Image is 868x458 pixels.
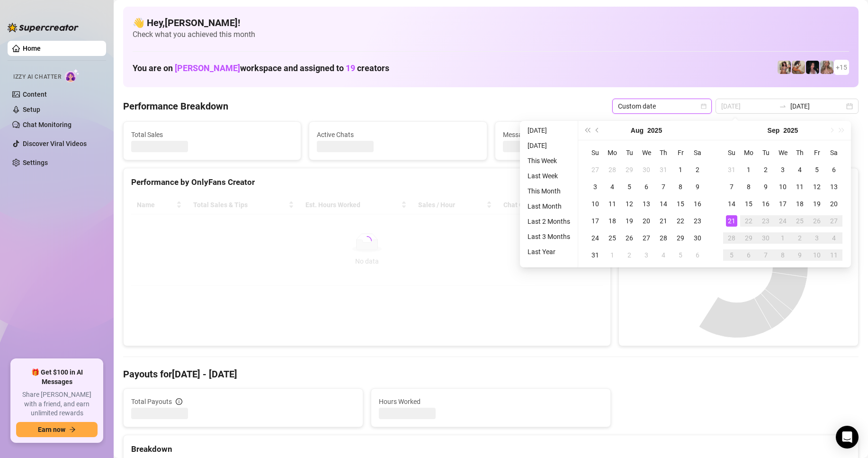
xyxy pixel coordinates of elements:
div: 15 [675,198,686,210]
td: 2025-08-29 [672,229,689,247]
td: 2025-08-13 [638,195,655,212]
div: 26 [624,232,635,244]
td: 2025-09-09 [757,178,774,195]
div: 23 [760,215,771,227]
td: 2025-09-13 [825,178,842,195]
div: 29 [675,232,686,244]
div: 2 [794,232,805,244]
span: Custom date [618,99,706,113]
th: We [774,144,791,161]
span: swap-right [779,102,787,110]
td: 2025-09-11 [791,178,808,195]
div: 4 [658,249,669,261]
div: 3 [811,232,823,244]
div: 31 [590,249,601,261]
span: + 15 [836,62,847,73]
td: 2025-08-31 [723,161,740,178]
h4: 👋 Hey, [PERSON_NAME] ! [133,16,849,29]
span: Check what you achieved this month [133,29,849,40]
td: 2025-09-23 [757,212,774,229]
th: Tu [757,144,774,161]
div: 5 [811,164,823,175]
td: 2025-10-02 [791,229,808,247]
td: 2025-09-04 [655,247,672,264]
th: Sa [825,144,842,161]
td: 2025-09-10 [774,178,791,195]
td: 2025-10-05 [723,247,740,264]
div: 12 [624,198,635,210]
li: Last Month [524,201,574,212]
td: 2025-08-06 [638,178,655,195]
td: 2025-08-25 [604,229,621,247]
li: Last 3 Months [524,231,574,242]
th: Su [723,144,740,161]
span: Izzy AI Chatter [13,73,61,82]
div: 18 [607,215,618,227]
td: 2025-08-08 [672,178,689,195]
span: Active Chats [317,129,479,140]
div: 29 [743,232,754,244]
th: Sa [689,144,706,161]
button: Earn nowarrow-right [16,422,98,437]
div: 27 [590,164,601,175]
img: AI Chatter [65,69,80,82]
th: Th [791,144,808,161]
td: 2025-08-23 [689,212,706,229]
div: 6 [743,249,754,261]
td: 2025-08-28 [655,229,672,247]
td: 2025-08-21 [655,212,672,229]
td: 2025-07-28 [604,161,621,178]
td: 2025-08-03 [587,178,604,195]
button: Choose a year [647,121,662,140]
div: 14 [726,198,737,210]
div: 10 [777,181,788,192]
div: 2 [760,164,771,175]
td: 2025-09-01 [740,161,757,178]
div: 5 [726,249,737,261]
div: 4 [794,164,805,175]
div: 17 [777,198,788,210]
div: 21 [658,215,669,227]
td: 2025-09-20 [825,195,842,212]
button: Last year (Control + left) [582,121,592,140]
div: 30 [641,164,652,175]
div: 8 [777,249,788,261]
td: 2025-08-17 [587,212,604,229]
div: 19 [624,215,635,227]
span: Messages Sent [503,129,665,140]
div: 28 [658,232,669,244]
img: Kenzie (@dmaxkenz) [820,61,833,74]
div: 1 [777,232,788,244]
span: Share [PERSON_NAME] with a friend, and earn unlimited rewards [16,390,98,418]
a: Chat Monitoring [23,121,72,128]
div: 3 [590,181,601,192]
td: 2025-09-06 [825,161,842,178]
div: 6 [828,164,840,175]
td: 2025-08-11 [604,195,621,212]
td: 2025-08-14 [655,195,672,212]
td: 2025-09-27 [825,212,842,229]
span: Total Sales [131,129,293,140]
td: 2025-10-11 [825,247,842,264]
h4: Payouts for [DATE] - [DATE] [123,367,859,381]
div: 10 [590,198,601,210]
div: 5 [675,249,686,261]
td: 2025-09-04 [791,161,808,178]
td: 2025-07-30 [638,161,655,178]
span: Total Payouts [131,396,172,407]
span: to [779,102,787,110]
td: 2025-08-12 [621,195,638,212]
button: Choose a month [631,121,644,140]
div: 3 [777,164,788,175]
div: 11 [794,181,805,192]
th: Mo [604,144,621,161]
div: 14 [658,198,669,210]
div: 18 [794,198,805,210]
th: Mo [740,144,757,161]
input: Start date [721,101,775,111]
td: 2025-08-05 [621,178,638,195]
td: 2025-08-27 [638,229,655,247]
td: 2025-08-10 [587,195,604,212]
div: 2 [624,249,635,261]
div: 28 [726,232,737,244]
